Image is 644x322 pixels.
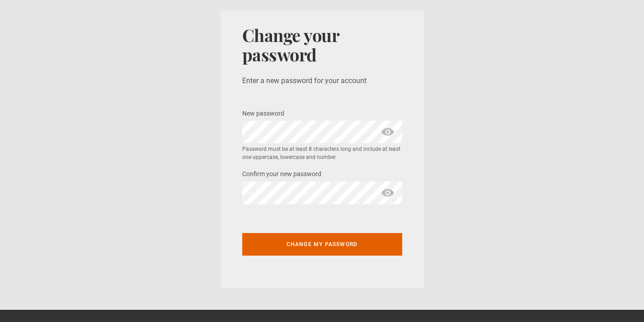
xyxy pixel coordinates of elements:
span: show password [381,121,395,143]
p: Enter a new password for your account [242,75,402,86]
label: Confirm your new password [242,169,321,180]
label: New password [242,108,284,119]
small: Password must be at least 8 characters long and include at least one uppercase, lowercase and num... [242,145,402,161]
span: show password [381,182,395,204]
h1: Change your password [242,25,402,65]
button: Change my password [242,233,402,256]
